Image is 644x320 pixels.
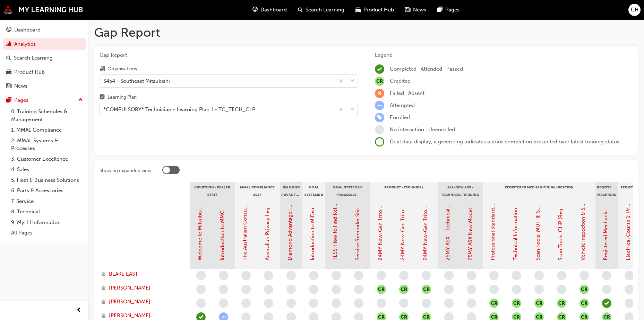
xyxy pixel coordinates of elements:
[101,284,183,292] a: [PERSON_NAME]
[241,271,251,280] span: learningRecordVerb_NONE-icon
[579,285,589,294] button: null-icon
[101,312,183,320] a: [PERSON_NAME]
[350,3,400,17] a: car-iconProduct Hub
[579,299,589,308] span: null-icon
[602,162,609,260] a: Registered Mechanic Qualification Status
[8,135,86,154] a: 2. MMAL Systems & Processes
[445,148,451,260] a: 25MY ASX - Technical and Service Introduction
[8,154,86,165] a: 3. Customer Excellence
[512,271,521,280] span: learningRecordVerb_NONE-icon
[103,77,170,85] div: S454 - Southeast Mitsubishi
[467,271,476,280] span: learningRecordVerb_NONE-icon
[219,299,228,308] span: learningRecordVerb_NONE-icon
[557,299,566,308] button: null-icon
[306,6,344,14] span: Search Learning
[625,299,634,308] span: learningRecordVerb_NONE-icon
[354,271,363,280] span: learningRecordVerb_NONE-icon
[100,95,105,101] span: learningplan-icon
[444,271,454,280] span: learningRecordVerb_NONE-icon
[399,271,409,280] span: learningRecordVerb_NONE-icon
[3,22,86,94] button: DashboardAnalyticsSearch LearningProduct HubNews
[444,285,454,294] span: learningRecordVerb_NONE-icon
[241,299,251,308] span: learningRecordVerb_NONE-icon
[252,6,258,14] span: guage-icon
[14,82,27,90] div: News
[3,66,86,79] a: Product Hub
[399,285,409,294] button: null-icon
[309,285,318,294] span: learningRecordVerb_NONE-icon
[512,285,521,294] span: learningRecordVerb_NONE-icon
[286,285,296,294] span: learningRecordVerb_NONE-icon
[437,6,443,14] span: pages-icon
[219,285,228,294] span: learningRecordVerb_NONE-icon
[422,271,431,280] span: learningRecordVerb_NONE-icon
[8,206,86,217] a: 8. Technical
[8,125,86,135] a: 1. MMAL Compliance
[375,101,384,110] span: learningRecordVerb_ATTEMPT-icon
[489,299,499,308] button: null-icon
[355,6,361,14] span: car-icon
[375,64,384,74] span: learningRecordVerb_COMPLETE-icon
[302,182,325,199] div: MMAL Systems & Processes - General
[602,285,611,294] span: learningRecordVerb_NONE-icon
[76,306,81,315] span: prev-icon
[557,271,566,280] span: learningRecordVerb_NONE-icon
[6,83,11,89] span: news-icon
[354,299,363,308] span: learningRecordVerb_NONE-icon
[390,126,455,133] span: No interaction · Unenrolled
[557,285,566,294] span: learningRecordVerb_NONE-icon
[100,66,105,72] span: organisation-icon
[260,6,287,14] span: Dashboard
[3,80,86,92] a: News
[390,114,410,121] span: Enrolled
[6,69,11,75] span: car-icon
[432,3,465,17] a: pages-iconPages
[108,94,137,101] div: Learning Plan
[247,3,292,17] a: guage-iconDashboard
[625,285,634,294] span: learningRecordVerb_NONE-icon
[399,299,409,308] span: learningRecordVerb_NONE-icon
[14,26,41,34] div: Dashboard
[375,77,384,86] span: null-icon
[286,299,296,308] span: learningRecordVerb_NONE-icon
[332,285,341,294] span: learningRecordVerb_NONE-icon
[332,271,341,280] span: learningRecordVerb_NONE-icon
[264,299,273,308] span: learningRecordVerb_NONE-icon
[405,6,410,14] span: news-icon
[78,96,83,105] span: up-icon
[8,185,86,196] a: 6. Parts & Accessories
[3,5,83,14] img: mmal
[6,41,11,47] span: chart-icon
[628,4,641,16] button: CH
[467,285,476,294] span: learningRecordVerb_NONE-icon
[422,285,431,294] button: null-icon
[422,299,431,308] span: learningRecordVerb_NONE-icon
[602,271,611,280] span: learningRecordVerb_NONE-icon
[467,299,476,308] span: learningRecordVerb_NONE-icon
[534,299,544,308] button: null-icon
[309,299,318,308] span: learningRecordVerb_NONE-icon
[101,270,183,278] a: BLAKE EAST
[375,51,633,59] div: Legend
[350,77,355,86] span: down-icon
[3,38,86,51] a: Analytics
[8,196,86,207] a: 7. Service
[390,78,411,84] span: Credited
[14,96,28,104] div: Pages
[438,182,483,199] div: ALL-NEW ASX - Technical Training
[309,188,316,260] a: Introduction to MiDealerAssist
[602,299,611,308] span: learningRecordVerb_ATTEND-icon
[298,6,303,14] span: search-icon
[483,182,595,199] div: Registered Mechanic Qualification
[512,299,521,308] button: null-icon
[390,102,415,108] span: Attempted
[101,298,183,306] a: [PERSON_NAME]
[109,298,151,306] span: [PERSON_NAME]
[219,271,228,280] span: learningRecordVerb_NONE-icon
[377,299,386,308] span: learningRecordVerb_NONE-icon
[377,285,386,294] button: null-icon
